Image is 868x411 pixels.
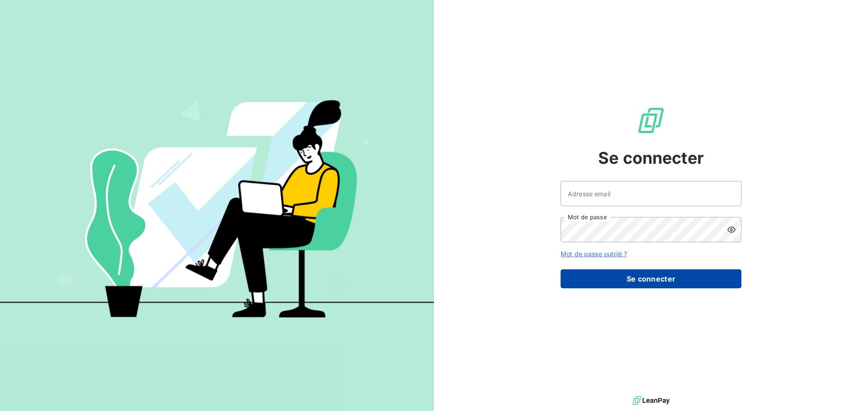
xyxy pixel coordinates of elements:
[561,269,741,288] button: Se connecter
[632,394,670,407] img: logo
[561,181,741,206] input: placeholder
[637,106,665,135] img: Logo LeanPay
[598,146,704,170] span: Se connecter
[561,250,627,258] a: Mot de passe oublié ?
